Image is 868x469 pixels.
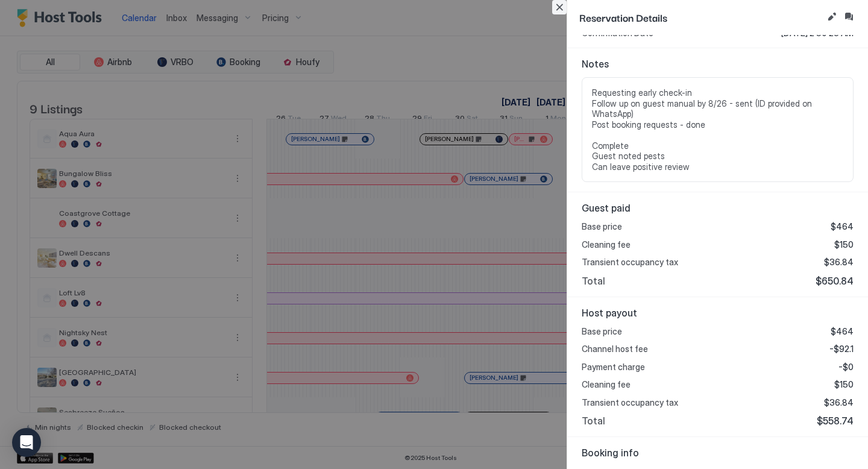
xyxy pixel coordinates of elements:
[582,326,622,337] span: Base price
[582,344,648,354] span: Channel host fee
[825,10,839,24] button: Edit reservation
[824,257,854,268] span: $36.84
[592,87,843,172] span: Requesting early check-in Follow up on guest manual by 8/26 - sent (ID provided on WhatsApp) Post...
[829,344,854,354] span: -$92.1
[582,58,854,70] span: Notes
[582,275,605,287] span: Total
[582,202,854,214] span: Guest paid
[831,221,854,232] span: $464
[834,239,854,250] span: $150
[834,379,854,390] span: $150
[831,326,854,337] span: $464
[582,257,678,268] span: Transient occupancy tax
[582,415,605,427] span: Total
[816,275,854,287] span: $650.84
[582,307,854,319] span: Host payout
[582,362,645,373] span: Payment charge
[582,239,631,250] span: Cleaning fee
[824,397,854,408] span: $36.84
[838,362,854,373] span: -$0
[841,10,856,24] button: Inbox
[579,10,822,25] span: Reservation Details
[582,447,854,459] span: Booking info
[817,415,854,427] span: $558.74
[582,397,678,408] span: Transient occupancy tax
[582,379,631,390] span: Cleaning fee
[12,428,41,457] div: Open Intercom Messenger
[582,221,622,232] span: Base price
